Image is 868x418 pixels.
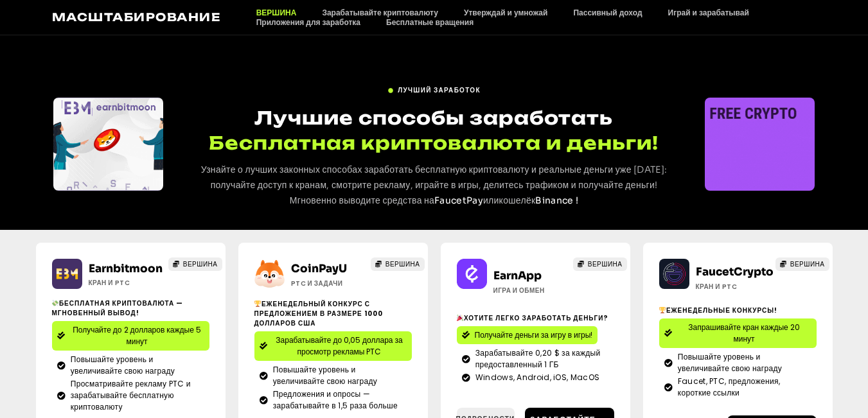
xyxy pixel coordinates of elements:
[434,195,483,206] a: FaucetPay
[573,8,642,17] font: Пассивный доход
[254,331,412,361] a: Зарабатывайте до 0,05 доллара за просмотр рекламы PTC
[254,299,383,328] font: Еженедельный конкурс с предложением в размере 1000 долларов США
[678,376,780,398] font: Faucet, PTC, предложения, короткие ссылки
[475,372,599,383] font: Windows, Android, iOS, MacOS
[273,364,377,387] font: Повышайте уровень и увеличивайте свою награду
[71,378,191,412] font: Просматривайте рекламу PTC и зарабатывайте бесплатную криптовалюту
[678,351,782,374] font: Повышайте уровень и увеличивайте свою награду
[499,195,536,206] font: кошелёк
[475,329,593,340] font: Получайте деньги за игру в игры!
[71,354,175,376] font: Повышайте уровень и увеличивайте свою награду
[483,195,499,206] font: или
[696,265,774,279] a: FaucetCrypto
[457,326,598,344] a: Получайте деньги за игру в игры!
[371,257,424,271] a: ВЕРШИНА
[655,8,762,17] a: Играй и зарабатывай
[451,8,560,17] a: Утверждай и умножай
[291,279,343,288] font: ptc и задачи
[659,307,666,313] img: 🏆
[89,278,130,288] font: Кран и PTC
[322,8,438,17] font: Зарабатывайте криптовалюту
[52,300,58,306] img: 💸
[52,299,184,318] font: Бесплатная криптовалюта — мгновенный вывод!
[790,259,825,269] font: ВЕРШИНА
[573,257,626,271] a: ВЕРШИНА
[588,259,623,269] font: ВЕРШИНА
[168,257,222,271] a: ВЕРШИНА
[244,8,817,27] nav: Меню
[244,8,310,17] a: ВЕРШИНА
[696,282,738,292] font: Кран и PTC
[457,315,463,321] img: 🎉
[475,347,601,370] font: Зарабатывайте 0,20 $ за каждый предоставленный 1 ГБ
[659,318,817,348] a: Запрашивайте кран каждые 20 минут
[254,107,613,129] font: Лучшие способы заработать
[493,286,545,295] font: Игра и обмен
[464,313,609,323] font: Хотите легко заработать деньги?
[209,132,659,154] font: Бесплатная криптовалюта и деньги!
[201,164,668,206] font: Узнайте о лучших законных способах заработать бесплатную криптовалюту и реальные деньги уже [DATE...
[560,8,655,17] a: Пассивный доход
[535,195,578,206] a: Binance !
[309,8,451,17] a: Зарабатывайте криптовалюту
[276,335,402,357] font: Зарабатывайте до 0,05 доллара за просмотр рекламы PTC
[244,17,373,27] a: Приложения для заработка
[273,388,398,411] font: Предложения и опросы — зарабатывайте в 1,5 раза больше
[668,8,749,17] font: Играй и зарабатывай
[254,300,261,307] img: 🏆
[291,262,347,275] a: CoinPayU
[464,8,547,17] font: Утверждай и умножай
[53,98,163,191] div: Слайды
[52,321,209,351] a: Получайте до 2 долларов каждые 5 минут
[398,86,481,94] font: Лучший заработок
[386,17,474,27] font: Бесплатные вращения
[688,322,800,344] font: Запрашивайте кран каждые 20 минут
[73,324,201,347] font: Получайте до 2 долларов каждые 5 минут
[256,8,297,17] font: ВЕРШИНА
[775,257,829,271] a: ВЕРШИНА
[256,17,360,27] font: Приложения для заработка
[385,259,420,269] font: ВЕРШИНА
[373,17,486,27] a: Бесплатные вращения
[387,80,481,95] a: Лучший заработок
[493,269,542,283] a: EarnApp
[705,98,815,191] div: Слайды
[89,262,163,275] a: Earnbitmoon
[666,306,777,315] font: Еженедельные конкурсы!
[52,10,222,24] a: Масштабирование
[183,259,218,269] font: ВЕРШИНА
